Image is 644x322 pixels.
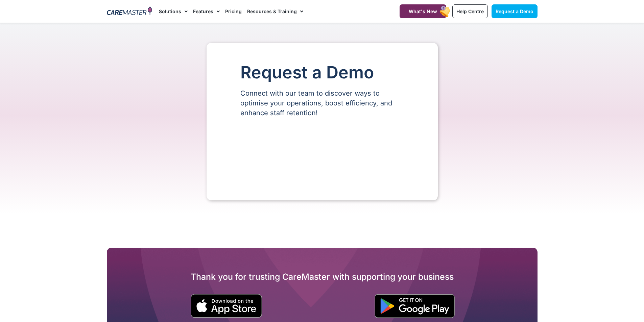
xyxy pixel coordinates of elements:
img: small black download on the apple app store button. [190,294,262,318]
iframe: Form 0 [240,129,404,180]
span: Request a Demo [496,8,533,14]
h1: Request a Demo [240,63,404,82]
span: Help Centre [456,8,484,14]
a: Request a Demo [492,4,538,18]
h2: Thank you for trusting CareMaster with supporting your business [107,271,538,282]
a: Help Centre [452,4,488,18]
p: Connect with our team to discover ways to optimise your operations, boost efficiency, and enhance... [240,89,404,118]
img: CareMaster Logo [107,6,152,17]
a: What's New [400,4,446,18]
span: What's New [409,8,437,14]
img: "Get is on" Black Google play button. [375,294,455,318]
